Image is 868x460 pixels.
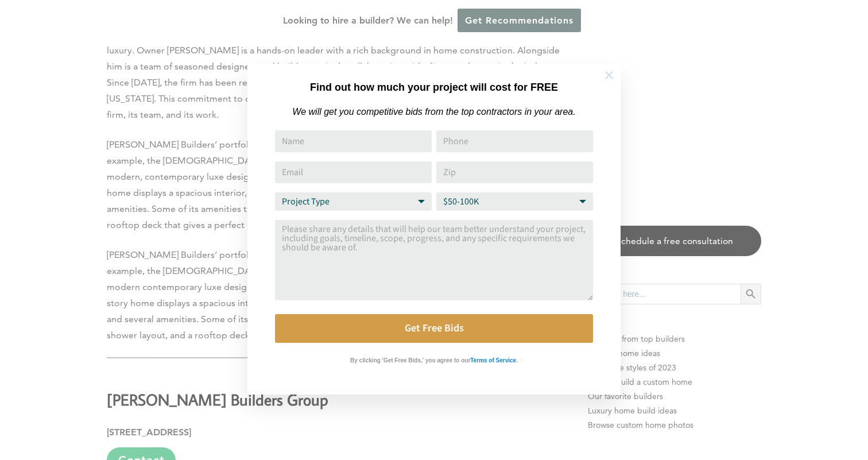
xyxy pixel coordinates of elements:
[350,357,470,364] strong: By clicking 'Get Free Bids,' you agree to our
[811,403,854,446] iframe: Drift Widget Chat Controller
[436,130,593,152] input: Phone
[470,354,516,364] a: Terms of Service
[589,55,629,95] button: Close
[275,130,432,152] input: Name
[470,357,516,364] strong: Terms of Service
[310,82,558,93] strong: Find out how much your project will cost for FREE
[275,220,593,300] textarea: Comment or Message
[516,357,518,364] strong: .
[436,192,593,211] select: Budget Range
[275,161,432,183] input: Email Address
[275,314,593,343] button: Get Free Bids
[275,192,432,211] select: Project Type
[292,107,575,117] em: We will get you competitive bids from the top contractors in your area.
[436,161,593,183] input: Zip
